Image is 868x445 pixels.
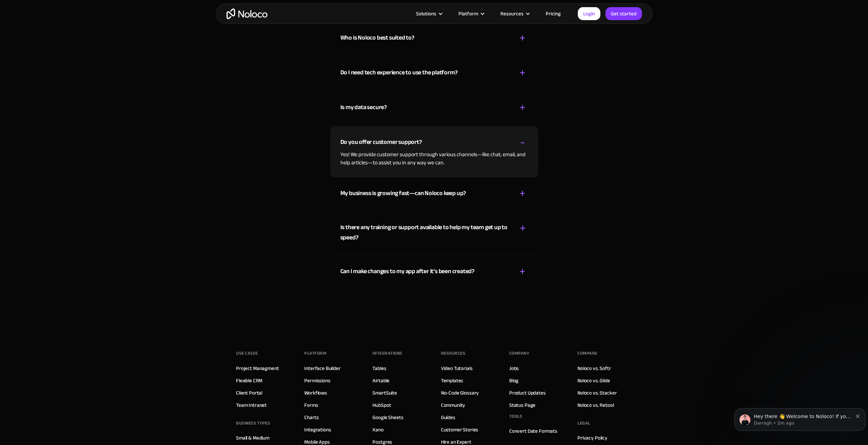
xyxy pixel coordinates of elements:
a: Project Managment [236,364,279,372]
div: + [519,188,526,199]
a: Get started [605,7,642,20]
div: My business is growing fast—can Noloco keep up? [340,188,466,198]
div: Company [509,348,529,358]
a: home [226,9,267,19]
a: Client Portal [236,388,262,397]
a: Google Sheets [372,413,403,421]
div: Resources [500,9,524,18]
a: Tables [372,364,386,372]
a: Noloco vs. Glide [577,376,610,385]
a: Status Page [509,400,535,409]
a: Product Updates [509,388,546,397]
div: + [519,32,526,44]
div: INTEGRATIONS [372,348,402,358]
div: Platform [450,9,492,18]
div: Compare [577,348,598,358]
div: BUSINESS TYPES [236,418,270,428]
div: Is my data secure? [340,102,387,113]
a: Jobs [509,364,519,372]
a: HubSpot [372,400,391,409]
a: Noloco vs. Stacker [577,388,617,397]
div: - [520,136,525,148]
a: Integrations [304,425,331,434]
div: + [519,266,526,278]
a: Airtable [372,376,389,385]
div: Platform [304,348,326,358]
div: Is there any training or support available to help my team get up to speed? [340,222,510,243]
a: Templates [441,376,464,385]
a: Community [441,400,466,409]
div: Do you offer customer support? [340,137,422,147]
div: Do I need tech experience to use the platform? [340,68,458,78]
a: Customer Stories [441,425,479,434]
div: Who is Noloco best suited to? [340,33,414,43]
a: Noloco vs. Softr [577,364,611,372]
a: Blog [509,376,518,385]
a: Workflows [304,388,327,397]
div: Legal [577,418,590,428]
a: No-Code Glossary [441,388,479,397]
div: + [520,222,526,234]
div: Tools [509,411,523,421]
div: Solutions [408,9,450,18]
a: Permissions [304,376,330,385]
a: Convert Date Formats [509,426,557,435]
a: Video Tutorials [441,364,473,372]
a: Charts [304,413,319,421]
div: Use Cases [236,348,258,358]
a: Privacy Policy [577,433,607,442]
div: Solutions [416,9,436,18]
a: Guides [441,413,455,421]
div: Resources [441,348,466,358]
iframe: Intercom notifications message [732,394,868,442]
div: + [519,102,526,114]
a: Xano [372,425,383,434]
a: SmartSuite [372,388,397,397]
a: Login [578,7,600,20]
a: Team Intranet [236,400,267,409]
a: Noloco vs. Retool [577,400,614,409]
div: + [519,67,526,79]
a: Flexible CRM [236,376,262,385]
div: Resources [492,9,537,18]
p: Yes! We provide customer support through various channels—like chat, email, and help articles—to ... [340,150,528,167]
a: Forms [304,400,318,409]
a: Pricing [537,9,569,18]
div: Platform [458,9,478,18]
div: Can I make changes to my app after it’s been created? [340,266,474,277]
a: Interface Builder [304,364,340,372]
